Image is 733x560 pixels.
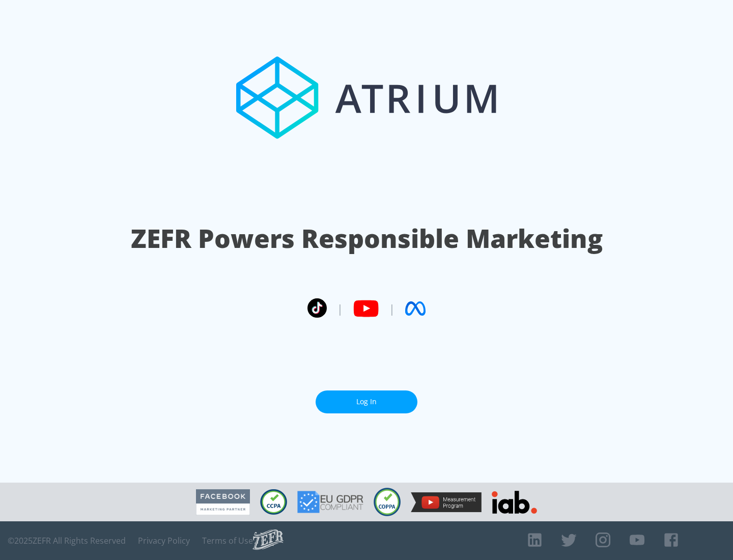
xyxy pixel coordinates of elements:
a: Terms of Use [202,536,253,546]
img: COPPA Compliant [374,488,401,516]
img: Facebook Marketing Partner [196,489,250,515]
a: Log In [316,390,417,413]
img: CCPA Compliant [260,489,287,515]
img: GDPR Compliant [297,491,363,513]
span: © 2025 ZEFR All Rights Reserved [8,536,126,546]
a: Privacy Policy [138,536,190,546]
img: YouTube Measurement Program [411,492,482,512]
span: | [389,301,395,316]
h1: ZEFR Powers Responsible Marketing [131,221,603,256]
img: IAB [492,491,537,514]
span: | [337,301,343,316]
